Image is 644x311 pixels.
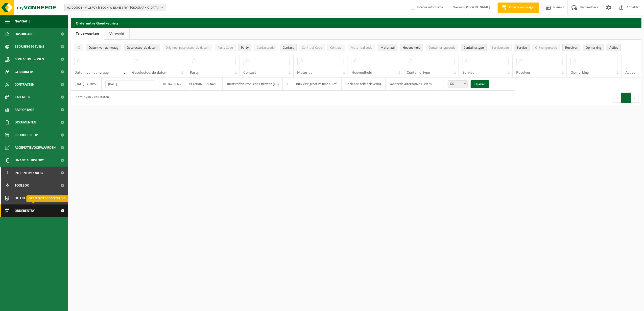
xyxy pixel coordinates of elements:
[497,3,539,13] a: Offerte aanvragen
[609,46,618,50] span: Acties
[403,46,420,50] span: Hoeveelheid
[400,44,423,51] button: HoeveelheidHoeveelheid: Activate to sort
[508,5,537,10] span: Offerte aanvragen
[280,44,297,51] button: ContactContact: Activate to sort
[492,46,509,50] span: Servicecode
[514,44,530,51] button: ServiceService: Activate to sort
[104,28,129,40] a: Verwerkt
[190,71,199,75] span: Party
[517,46,527,50] span: Service
[15,154,44,167] span: Financial History
[516,71,531,75] span: Receiver
[15,192,47,204] span: Offerte aanvragen
[407,71,430,75] span: Containertype
[238,44,251,51] button: PartyParty: Activate to sort
[535,46,557,50] span: Ontvangercode
[15,179,29,192] span: Toolbox
[489,44,512,51] button: ServicecodeServicecode: Activate to sort
[86,44,121,51] button: Datum van aanvraagDatum van aanvraag: Activate to remove sorting
[15,91,30,103] span: Kalender
[244,71,256,75] span: Contact
[165,46,209,50] span: Origineel geselecteerde datum
[15,53,44,66] span: Contactpersonen
[464,46,484,50] span: Containertype
[461,44,487,51] button: ContainertypeContainertype: Activate to sort
[562,44,580,51] button: ReceiverReceiver: Activate to sort
[583,44,604,51] button: OpmerkingOpmerking: Activate to sort
[565,46,578,50] span: Receiver
[352,71,372,75] span: Hoeveelheid
[463,71,474,75] span: Service
[570,71,589,75] span: Opmerking
[631,93,639,103] button: Next
[71,28,104,40] a: Te verwerken
[15,15,30,28] span: Navigatie
[124,44,160,51] button: Geselecteerde datumGeselecteerde datum: Activate to sort
[241,46,249,50] span: Party
[15,204,57,217] span: Orderentry Goedkeuring
[448,81,467,88] span: OK
[254,44,277,51] button: ContactcodeContactcode: Activate to sort
[71,77,102,91] td: [DATE] 14:30:59
[15,66,34,78] span: Gebruikers
[75,44,83,51] button: IDID: Activate to sort
[127,46,157,50] span: Geselecteerde datum
[215,44,236,51] button: Party CodeParty Code: Activate to sort
[15,167,43,179] span: Interne modules
[15,116,36,129] span: Documenten
[163,44,212,51] button: Origineel geselecteerde datumOrigineel geselecteerde datum: Activate to sort
[15,28,34,40] span: Dashboard
[380,46,395,50] span: Materiaal
[15,141,56,154] span: Acceptatievoorwaarden
[299,44,325,51] button: Contract CodeContract Code: Activate to sort
[292,77,342,91] td: Bulk vast groot volume > 6m³
[15,103,34,116] span: Rapportage
[132,71,168,75] span: Geselecteerde datum
[410,4,443,11] label: Interne informatie
[465,6,490,9] strong: [PERSON_NAME]
[73,93,109,102] div: 1 tot 7 van 7 resultaten
[15,129,38,141] span: Product Shop
[185,77,223,91] td: PLANNING INDAVER
[257,46,275,50] span: Contactcode
[378,44,397,51] button: MateriaalMateriaal: Activate to sort
[327,44,345,51] button: ContractContract: Activate to sort
[15,78,34,91] span: Contracten
[71,18,641,28] h2: Orderentry Goedkeuring
[297,71,314,75] span: Materiaal
[223,77,283,91] td: Kunststoffen Productie Etiketten (CR)
[607,44,621,51] button: Acties
[351,46,372,50] span: Materiaal code
[621,93,631,103] button: 1
[283,77,292,91] td: 2
[613,93,621,103] button: Previous
[532,44,560,51] button: OntvangercodeOntvangercode: Activate to sort
[75,71,109,75] span: Datum van aanvraag
[159,77,185,91] td: INDAVER NV
[330,46,343,50] span: Contract
[302,46,322,50] span: Contract Code
[89,46,118,50] span: Datum van aanvraag
[5,167,10,179] span: I
[426,44,458,51] button: ContainertypecodeContainertypecode: Activate to sort
[625,71,635,75] span: Acties
[448,80,468,88] span: OK
[471,80,489,88] a: Opslaan
[15,40,44,53] span: Bedrijfsgegevens
[342,77,386,91] td: Geplande zelfaanlevering
[67,4,159,12] span: 01-000001 - VILLEROY & BOCH WELLNESS NV - [GEOGRAPHIC_DATA]
[64,4,165,11] button: 01-000001 - VILLEROY & BOCH WELLNESS NV - [GEOGRAPHIC_DATA]
[283,46,294,50] span: Contact
[218,46,233,50] span: Party Code
[428,46,456,50] span: Containertypecode
[348,44,375,51] button: Materiaal codeMateriaal code: Activate to sort
[586,46,601,50] span: Opmerking
[386,77,436,91] td: Vanheede Alternative Fuels nv
[77,46,81,50] span: ID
